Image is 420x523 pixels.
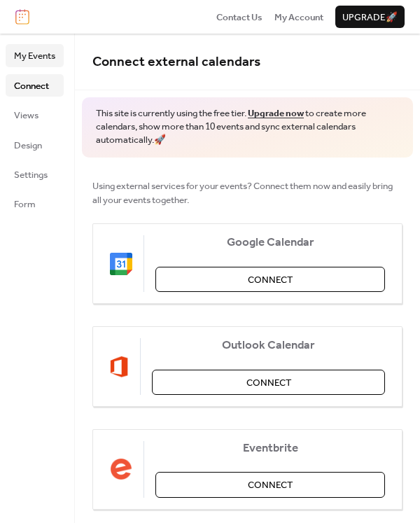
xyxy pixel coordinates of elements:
span: Connect [248,478,293,492]
span: Eventbrite [155,442,385,456]
span: Google Calendar [155,236,385,250]
span: Upgrade 🚀 [342,11,398,25]
img: logo [15,9,29,25]
button: Connect [155,267,385,292]
button: Connect [155,472,385,497]
span: Settings [14,168,48,182]
a: Contact Us [216,10,262,24]
span: My Events [14,49,55,63]
a: Views [6,104,64,126]
button: Connect [152,370,385,395]
img: outlook [110,356,129,378]
span: Connect external calendars [92,49,260,75]
span: Views [14,109,38,123]
span: Outlook Calendar [152,339,385,353]
span: Connect [246,376,291,390]
span: Using external services for your events? Connect them now and easily bring all your events together. [92,179,402,208]
a: Settings [6,163,64,186]
button: Upgrade🚀 [335,6,405,28]
a: Connect [6,74,64,97]
img: google [110,253,132,275]
span: Design [14,139,42,153]
a: Form [6,193,64,215]
a: My Account [274,10,323,24]
img: eventbrite [110,458,132,480]
span: My Account [274,11,323,25]
a: Upgrade now [248,104,304,123]
span: Connect [14,79,49,93]
span: Contact Us [216,11,262,25]
span: Connect [248,273,293,287]
span: Form [14,197,36,211]
a: Design [6,134,64,156]
a: My Events [6,44,64,67]
span: This site is currently using the free tier. to create more calendars, show more than 10 events an... [96,107,399,147]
